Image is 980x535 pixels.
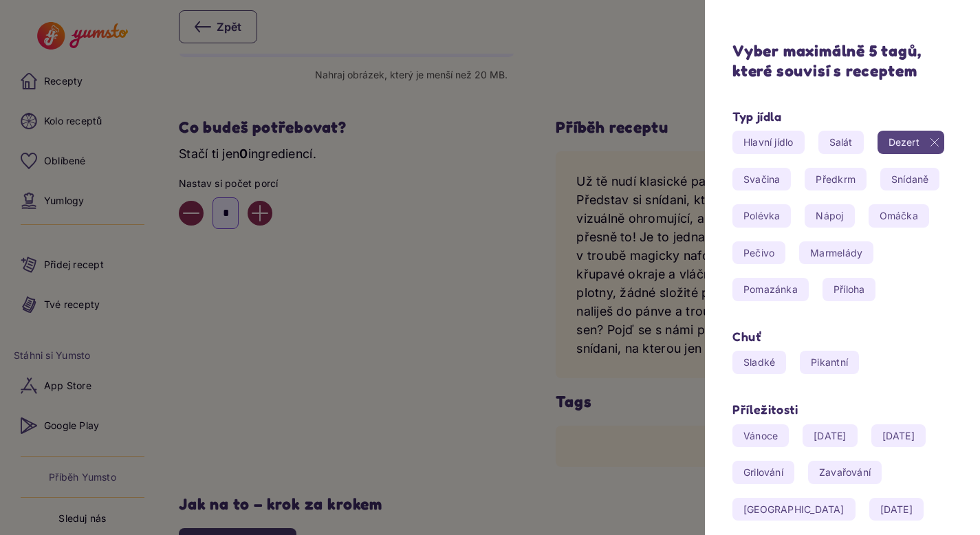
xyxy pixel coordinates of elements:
h3: Typ jídla [732,109,952,124]
yumsto-tag: Salát [818,131,864,154]
yumsto-tag: Svačina [732,168,791,191]
yumsto-tag: [DATE] [871,424,926,448]
yumsto-tag: [DATE] [869,498,924,521]
yumsto-tag: Pečivo [732,241,785,265]
yumsto-tag: Omáčka [869,204,929,228]
yumsto-tag: Předkrm [805,168,866,191]
yumsto-tag: Příloha [823,278,875,301]
yumsto-tag: Zavařování [808,461,882,484]
yumsto-tag: Sladké [732,351,786,374]
yumsto-tag: Hlavní jídlo [732,131,805,154]
yumsto-tag: Pomazánka [732,278,809,301]
h3: Chuť [732,329,952,345]
yumsto-tag: Vánoce [732,424,789,448]
yumsto-tag: [GEOGRAPHIC_DATA] [732,498,856,521]
yumsto-tag: Marmelády [799,241,873,265]
yumsto-tag: Polévka [732,204,791,228]
yumsto-tag: [DATE] [803,424,857,448]
yumsto-tag: Snídaně [880,168,939,191]
span: Dezert [878,131,930,154]
h3: Příležitosti [732,402,952,417]
yumsto-tag: Nápoj [805,204,854,228]
h1: Vyber maximálně 5 tagů, které souvisí s receptem [732,41,952,81]
yumsto-tag: Pikantní [800,351,859,374]
yumsto-tag: Grilování [732,461,794,484]
yumsto-tag: Dezert [878,131,944,154]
